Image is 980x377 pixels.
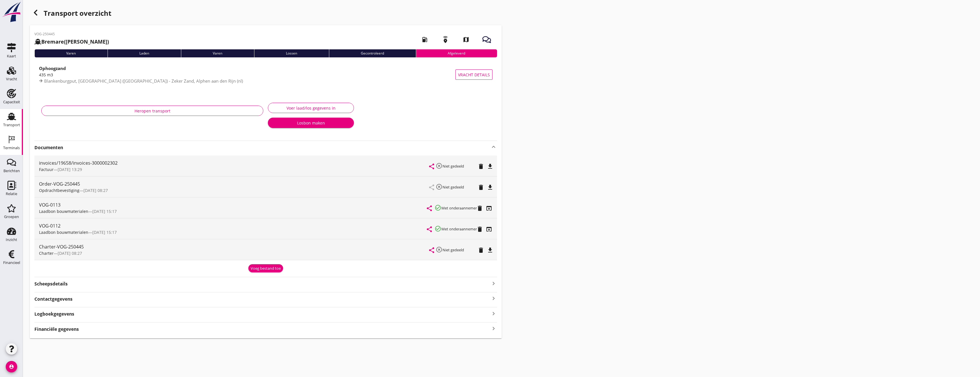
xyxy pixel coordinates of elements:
i: delete [478,184,484,191]
button: Losbon maken [268,118,354,128]
i: open_in_browser [486,226,492,233]
div: VOG-0113 [39,201,427,208]
small: Niet gedeeld [443,164,464,169]
i: account_circle [6,361,17,372]
i: delete [476,226,483,233]
div: Charter-VOG-250445 [39,243,429,250]
a: Ophoogzand435 m3Blankenburgput, [GEOGRAPHIC_DATA] ([GEOGRAPHIC_DATA]) - Zeker Zand, Alphen aan de... [34,62,497,87]
i: share [428,163,435,170]
div: Inzicht [6,238,17,242]
i: file_download [487,184,494,191]
div: Laden [108,49,181,57]
i: keyboard_arrow_right [490,279,497,287]
i: keyboard_arrow_right [490,310,497,317]
p: VOG-250445 [34,32,109,37]
img: logo-small.a267ee39.svg [1,1,22,23]
div: Varen [34,49,108,57]
div: — [39,250,429,256]
div: Voer laad/los gegevens in [273,105,349,111]
div: 435 m3 [39,72,455,78]
small: Met onderaannemer [441,205,477,211]
i: file_download [487,247,494,254]
i: highlight_off [436,162,443,169]
strong: Logboekgegevens [34,311,74,317]
div: Varen [181,49,254,57]
span: [DATE] 08:27 [58,250,82,256]
span: [DATE] 15:17 [92,209,117,214]
strong: Ophoogzand [39,65,66,71]
button: Voer laad/los gegevens in [268,103,354,113]
span: Opdrachtbevestiging [39,188,79,193]
div: Order-VOG-250445 [39,180,429,187]
div: — [39,208,427,214]
span: Laadbon bouwmaterialen [39,230,88,235]
button: Vracht details [455,69,492,80]
div: — [39,229,427,235]
small: Met onderaannemer [441,226,477,232]
i: file_download [487,163,494,170]
div: — [39,187,429,193]
div: — [39,166,429,172]
div: Groepen [4,215,19,219]
i: delete [476,205,483,212]
div: Financieel [3,261,20,265]
div: Capaciteit [3,100,20,104]
strong: Bremare [41,38,64,45]
div: Terminals [3,146,20,150]
div: Lossen [254,49,329,57]
span: Charter [39,250,54,256]
span: Vracht details [458,72,490,78]
i: keyboard_arrow_up [490,143,497,150]
span: Blankenburgput, [GEOGRAPHIC_DATA] ([GEOGRAPHIC_DATA]) - Zeker Zand, Alphen aan den Rijn (nl) [44,78,243,84]
div: Afgeleverd [416,49,497,57]
span: Laadbon bouwmaterialen [39,209,88,214]
i: open_in_browser [486,205,492,212]
i: share [428,247,435,254]
i: delete [478,163,484,170]
div: Voeg bestand toe [251,266,281,271]
div: Kaart [7,54,16,58]
button: Heropen transport [41,106,263,116]
i: highlight_off [436,246,443,253]
i: map [458,32,474,48]
div: invoices/19658/invoices-3000002302 [39,160,429,166]
h1: Transport overzicht [30,7,502,25]
button: Voeg bestand toe [248,264,283,272]
strong: Financiële gegevens [34,326,79,333]
div: Gecontroleerd [329,49,416,57]
div: VOG-0112 [39,222,427,229]
i: keyboard_arrow_right [490,295,497,302]
i: delete [478,247,484,254]
small: Niet gedeeld [443,247,464,252]
div: Vracht [6,77,17,81]
div: Losbon maken [272,120,349,126]
strong: Documenten [34,144,490,151]
i: highlight_off [436,183,443,190]
div: Berichten [3,169,20,173]
i: emergency_share [437,32,453,48]
strong: Scheepsdetails [34,281,68,287]
span: [DATE] 08:27 [83,188,108,193]
i: check_circle_outline [435,225,441,232]
span: [DATE] 13:29 [58,167,82,172]
div: Relatie [6,192,17,196]
i: share [426,205,433,212]
div: Heropen transport [46,108,258,114]
span: Factuur [39,167,54,172]
i: local_gas_station [417,32,433,48]
strong: Contactgegevens [34,296,73,302]
i: keyboard_arrow_right [490,325,497,333]
i: check_circle_outline [435,204,441,211]
i: share [426,226,433,233]
span: [DATE] 15:17 [92,230,117,235]
small: Niet gedeeld [443,184,464,190]
h2: ([PERSON_NAME]) [34,38,109,46]
div: Transport [3,123,20,127]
